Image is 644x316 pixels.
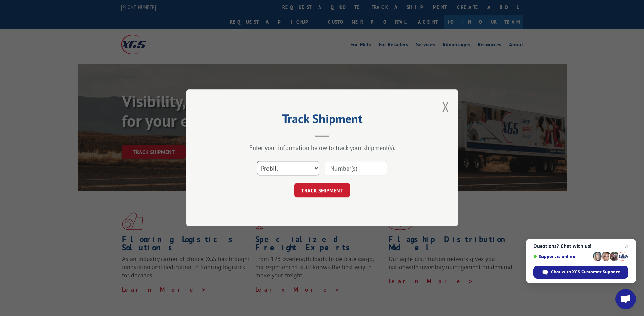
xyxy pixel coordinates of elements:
h2: Track Shipment [220,114,424,127]
span: Close chat [623,242,631,250]
button: Close modal [442,98,449,116]
span: Chat with XGS Customer Support [551,269,620,275]
button: TRACK SHIPMENT [294,183,350,198]
div: Enter your information below to track your shipment(s). [220,144,424,152]
div: Chat with XGS Customer Support [533,266,628,279]
span: Questions? Chat with us! [533,243,628,249]
input: Number(s) [325,161,387,176]
span: Support is online [533,254,590,259]
div: Open chat [615,289,636,309]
